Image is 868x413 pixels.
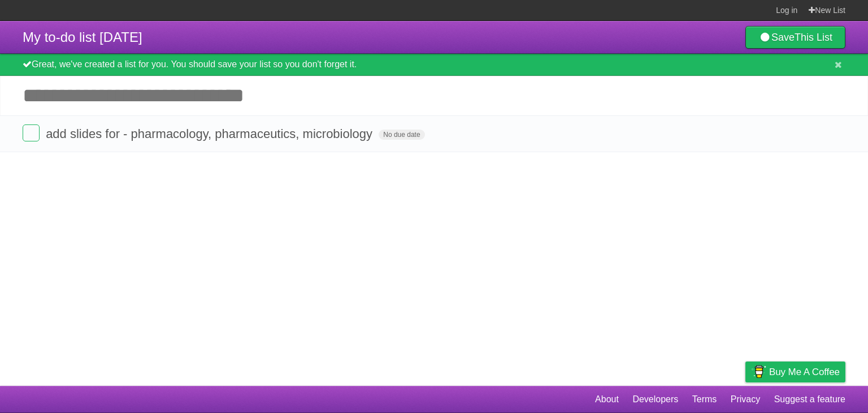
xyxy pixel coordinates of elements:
a: Privacy [731,389,760,410]
span: add slides for - pharmacology, pharmaceutics, microbiology [46,127,375,141]
label: Done [23,124,40,141]
a: About [595,389,619,410]
span: Buy me a coffee [769,362,840,382]
a: Terms [692,389,717,410]
b: This List [795,32,832,43]
a: Suggest a feature [774,389,845,410]
span: My to-do list [DATE] [23,29,142,45]
a: SaveThis List [745,26,845,49]
a: Developers [632,389,678,410]
a: Buy me a coffee [745,362,845,382]
img: Buy me a coffee [751,362,766,381]
span: No due date [379,130,424,140]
